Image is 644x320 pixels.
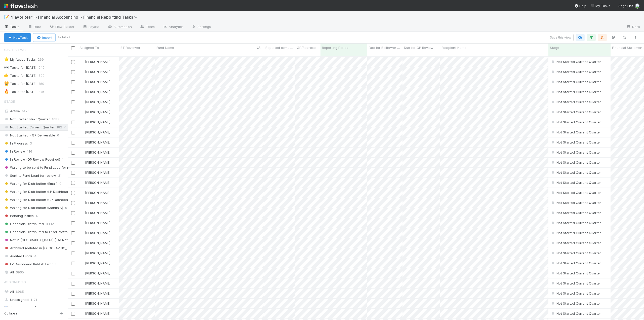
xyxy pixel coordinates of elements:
[4,116,50,122] span: Not Started Next Quarter
[550,231,601,235] span: Not Started Current Quarter
[71,191,75,195] input: Toggle Row Selected
[4,269,67,275] div: All
[85,100,110,104] span: [PERSON_NAME]
[71,282,75,286] input: Toggle Row Selected
[38,81,49,87] span: 789
[550,261,601,265] span: Not Started Current Quarter
[80,291,84,295] img: avatar_705f3a58-2659-4f93-91ad-7a5be837418b.png
[4,253,32,259] span: Audited Funds
[71,90,75,94] input: Toggle Row Selected
[550,70,601,74] span: Not Started Current Quarter
[71,70,75,74] input: Toggle Row Selected
[550,80,601,84] span: Not Started Current Quarter
[4,156,60,163] span: In Review (GP Review Required)
[550,200,601,205] div: Not Started Current Quarter
[635,4,640,9] img: avatar_705f3a58-2659-4f93-91ad-7a5be837418b.png
[103,23,136,31] a: Automation
[71,252,75,255] input: Toggle Row Selected
[550,180,601,185] div: Not Started Current Quarter
[550,120,601,125] div: Not Started Current Quarter
[30,140,32,147] span: 3
[4,15,9,19] span: 📝
[550,311,601,316] div: Not Started Current Quarter
[71,312,75,316] input: Toggle Row Selected
[550,251,601,255] span: Not Started Current Quarter
[618,4,633,8] span: AngelList
[85,110,110,114] span: [PERSON_NAME]
[550,201,601,205] span: Not Started Current Quarter
[550,150,601,154] span: Not Started Current Quarter
[550,100,601,104] span: Not Started Current Quarter
[80,211,84,215] img: avatar_705f3a58-2659-4f93-91ad-7a5be837418b.png
[80,70,84,74] img: avatar_705f3a58-2659-4f93-91ad-7a5be837418b.png
[45,23,78,31] a: Flow Builder
[550,211,601,215] span: Not Started Current Quarter
[71,241,75,245] input: Toggle Row Selected
[550,220,601,225] div: Not Started Current Quarter
[4,277,26,287] span: Assigned To
[120,45,140,50] span: BT Reviewer
[550,291,601,295] span: Not Started Current Quarter
[71,100,75,104] input: Toggle Row Selected
[4,197,72,203] span: Waiting for Distribution (GP Dashboard)
[550,230,601,235] div: Not Started Current Quarter
[71,161,75,165] input: Toggle Row Selected
[297,45,319,50] span: GP/Representative wants to review
[71,201,75,205] input: Toggle Row Selected
[4,81,9,86] span: 👑
[590,4,610,8] span: My Tasks
[71,211,75,215] input: Toggle Row Selected
[80,150,84,154] img: avatar_705f3a58-2659-4f93-91ad-7a5be837418b.png
[4,73,36,79] div: Tasks for [DATE]
[80,130,84,134] img: avatar_705f3a58-2659-4f93-91ad-7a5be837418b.png
[550,190,601,195] div: Not Started Current Quarter
[80,110,84,114] img: avatar_705f3a58-2659-4f93-91ad-7a5be837418b.png
[57,124,62,130] span: 182
[46,221,54,227] span: 3882
[4,181,57,187] span: Waiting for Distribution (Email)
[80,160,84,164] img: avatar_705f3a58-2659-4f93-91ad-7a5be837418b.png
[550,99,601,104] div: Not Started Current Quarter
[4,221,44,227] span: Financials Distributed
[16,290,24,294] span: 6965
[80,210,110,215] div: [PERSON_NAME]
[4,33,31,42] button: NewTask
[71,80,75,84] input: Toggle Row Selected
[4,164,78,171] span: Waiting to be sent to Fund Lead for review
[80,160,110,165] div: [PERSON_NAME]
[550,311,601,315] span: Not Started Current Quarter
[71,292,75,296] input: Toggle Row Selected
[550,130,601,135] div: Not Started Current Quarter
[4,305,9,310] img: avatar_17610dbf-fae2-46fa-90b6-017e9223b3c9.png
[38,89,49,95] span: 875
[80,150,110,155] div: [PERSON_NAME]
[548,34,574,41] button: Save this view
[4,297,67,303] div: Unassigned
[80,170,84,174] img: avatar_705f3a58-2659-4f93-91ad-7a5be837418b.png
[442,45,466,50] span: Recipient Name
[71,111,75,114] input: Toggle Row Selected
[622,23,644,31] a: Docs
[80,311,110,316] div: [PERSON_NAME]
[49,24,74,29] span: Flow Builder
[550,59,601,64] div: Not Started Current Quarter
[550,271,601,275] span: Not Started Current Quarter
[71,60,75,64] input: Toggle Row Selected
[550,110,601,114] span: Not Started Current Quarter
[80,100,84,104] img: avatar_705f3a58-2659-4f93-91ad-7a5be837418b.png
[80,120,84,124] img: avatar_705f3a58-2659-4f93-91ad-7a5be837418b.png
[71,272,75,275] input: Toggle Row Selected
[27,148,32,155] span: 116
[80,230,110,235] div: [PERSON_NAME]
[71,231,75,235] input: Toggle Row Selected
[550,79,601,84] div: Not Started Current Quarter
[80,170,110,175] div: [PERSON_NAME]
[58,172,62,179] span: 31
[80,60,84,64] img: avatar_705f3a58-2659-4f93-91ad-7a5be837418b.png
[80,261,110,266] div: [PERSON_NAME]
[38,64,50,71] span: 940
[80,69,110,74] div: [PERSON_NAME]
[85,191,110,195] span: [PERSON_NAME]
[550,261,601,266] div: Not Started Current Quarter
[4,65,9,69] span: 👀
